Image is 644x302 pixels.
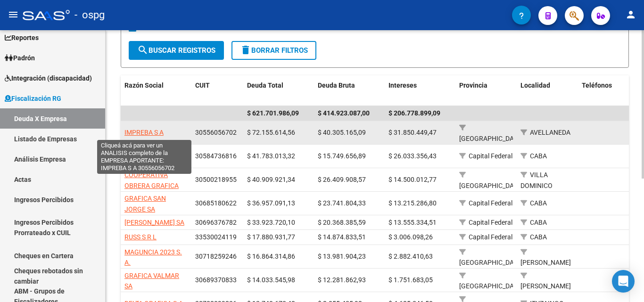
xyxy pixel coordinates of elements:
button: Borrar Filtros [231,41,316,60]
datatable-header-cell: Localidad [517,75,578,106]
span: Provincia [459,82,487,89]
datatable-header-cell: Deuda Bruta [314,75,385,106]
span: $ 41.783.013,32 [247,152,295,160]
span: IMPREBA S A [124,129,164,136]
span: 33530024119 [195,233,237,241]
span: $ 16.864.314,86 [247,253,295,260]
span: 30556056702 [195,129,237,136]
datatable-header-cell: Deuda Total [243,75,314,106]
span: Integración (discapacidad) [5,73,92,83]
span: $ 20.368.385,59 [318,219,366,226]
span: [PERSON_NAME] SA [124,219,184,226]
span: $ 414.923.087,00 [318,109,370,117]
span: [PERSON_NAME] [520,282,571,290]
span: GRAFICA VALMAR SA [124,272,179,290]
span: Capital Federal [469,233,512,241]
span: [GEOGRAPHIC_DATA] [459,259,523,266]
span: Fiscalización RG [5,93,61,104]
span: 30500218955 [195,176,237,183]
span: Capital Federal [469,199,512,207]
span: Padrón [5,53,35,63]
span: $ 40.909.921,34 [247,176,295,183]
span: $ 3.006.098,26 [388,233,433,241]
span: $ 17.880.931,77 [247,233,295,241]
span: $ 26.409.908,57 [318,176,366,183]
span: $ 15.749.656,89 [318,152,366,160]
span: Capital Federal [469,219,512,226]
mat-icon: person [625,9,636,20]
datatable-header-cell: CUIT [191,75,243,106]
span: $ 2.882.410,63 [388,253,433,260]
span: Capital Federal [469,152,512,160]
span: [GEOGRAPHIC_DATA] [459,182,523,189]
span: $ 13.215.286,80 [388,199,437,207]
span: COOPERATIVA OBRERA GRAFICA TALLERES ARGENTINOS (C.O.G.T.A.L.) DE TRABAJO LIMITADA [124,171,184,232]
span: CABA [530,199,547,207]
span: $ 1.751.683,05 [388,276,433,284]
span: [PERSON_NAME] [520,259,571,266]
span: $ 13.981.904,23 [318,253,366,260]
span: $ 14.033.545,98 [247,276,295,284]
button: Buscar Registros [129,41,224,60]
span: [GEOGRAPHIC_DATA] [459,282,523,290]
span: OBRA SOCIAL DEL PERSONAL GRAFICO [124,147,187,166]
span: RUSS S R L [124,233,157,241]
div: Open Intercom Messenger [612,270,635,293]
datatable-header-cell: Provincia [455,75,517,106]
span: - ospg [74,5,105,25]
span: AVELLANEDA [530,129,570,136]
span: Deuda Total [247,82,283,89]
span: $ 13.555.334,51 [388,219,437,226]
span: 30696376782 [195,219,237,226]
span: $ 26.033.356,43 [388,152,437,160]
span: Intereses [388,82,417,89]
mat-icon: search [137,44,149,56]
span: $ 206.778.899,09 [388,109,440,117]
span: [GEOGRAPHIC_DATA] [459,135,523,142]
span: 30685180622 [195,199,237,207]
span: $ 33.923.720,10 [247,219,295,226]
span: Reportes [5,33,39,43]
span: Buscar Registros [137,46,215,55]
span: $ 40.305.165,09 [318,129,366,136]
span: CUIT [195,82,210,89]
datatable-header-cell: Intereses [385,75,455,106]
span: 30689370833 [195,276,237,284]
span: Teléfonos [582,82,612,89]
span: 30718259246 [195,253,237,260]
span: MAGUNCIA 2023 S. A. [124,248,182,267]
span: Deuda Bruta [318,82,355,89]
mat-icon: delete [240,44,251,56]
span: CABA [530,152,547,160]
span: $ 12.281.862,93 [318,276,366,284]
datatable-header-cell: Razón Social [121,75,191,106]
mat-icon: menu [8,9,19,20]
span: Borrar Filtros [240,46,308,55]
span: $ 36.957.091,13 [247,199,295,207]
span: $ 14.874.833,51 [318,233,366,241]
span: $ 31.850.449,47 [388,129,437,136]
span: VILLA DOMINICO [520,171,553,189]
span: 30584736816 [195,152,237,160]
span: CABA [530,233,547,241]
span: $ 621.701.986,09 [247,109,299,117]
span: $ 23.741.804,33 [318,199,366,207]
span: Localidad [520,82,550,89]
span: GRAFICA SAN JORGE SA [124,195,166,213]
span: $ 14.500.012,77 [388,176,437,183]
span: CABA [530,219,547,226]
span: Razón Social [124,82,164,89]
span: $ 72.155.614,56 [247,129,295,136]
